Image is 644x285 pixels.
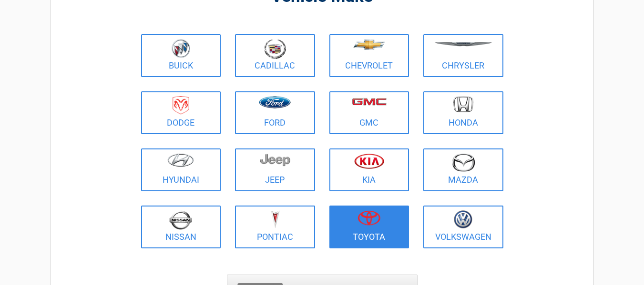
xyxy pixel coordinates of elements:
a: Dodge [141,91,221,134]
img: chevrolet [353,39,385,50]
img: kia [354,153,384,169]
a: Jeep [235,148,315,191]
a: Kia [329,148,409,191]
a: Pontiac [235,206,315,248]
a: Volkswagen [423,206,503,248]
img: pontiac [270,210,280,228]
img: buick [172,39,190,58]
img: mazda [451,153,475,172]
a: GMC [329,91,409,134]
img: dodge [173,96,189,115]
a: Chrysler [423,34,503,77]
img: gmc [352,98,387,106]
img: jeep [260,153,290,167]
img: volkswagen [454,210,472,229]
img: ford [259,96,291,108]
a: Toyota [329,206,409,248]
a: Ford [235,91,315,134]
a: Chevrolet [329,34,409,77]
img: nissan [169,210,192,230]
a: Cadillac [235,34,315,77]
a: Honda [423,91,503,134]
a: Buick [141,34,221,77]
a: Nissan [141,206,221,248]
img: honda [453,96,473,113]
a: Mazda [423,148,503,191]
img: chrysler [434,42,492,47]
img: hyundai [167,153,194,167]
img: cadillac [264,39,286,59]
img: toyota [358,210,380,226]
a: Hyundai [141,148,221,191]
